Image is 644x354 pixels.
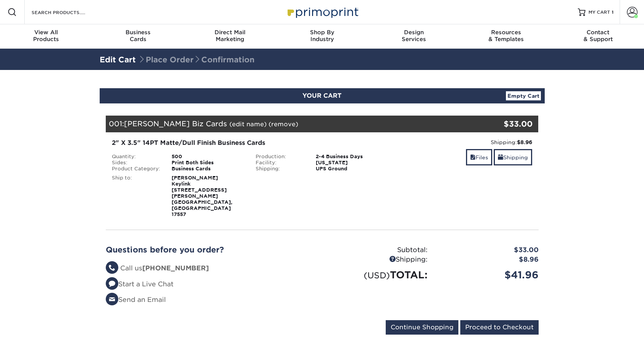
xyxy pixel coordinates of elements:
[106,116,466,132] div: 001:
[250,166,310,172] div: Shipping:
[172,175,232,217] strong: [PERSON_NAME] Keylink [STREET_ADDRESS][PERSON_NAME] [GEOGRAPHIC_DATA], [GEOGRAPHIC_DATA] 17557
[310,160,394,166] div: [US_STATE]
[184,24,276,49] a: Direct MailMarketing
[106,175,166,217] div: Ship to:
[322,255,433,265] div: Shipping:
[92,29,184,43] div: Cards
[184,29,276,43] div: Marketing
[368,29,460,43] div: Services
[106,280,173,288] a: Start a Live Chat
[470,154,475,160] span: files
[106,160,166,166] div: Sides:
[400,138,533,146] div: Shipping:
[466,149,492,165] a: Files
[552,29,644,36] span: Contact
[166,160,250,166] div: Print Both Sides
[31,8,105,17] input: SEARCH PRODUCTS.....
[276,24,368,49] a: Shop ByIndustry
[124,119,227,128] span: [PERSON_NAME] Biz Cards
[517,139,532,145] strong: $8.96
[250,160,310,166] div: Facility:
[322,245,433,255] div: Subtotal:
[229,121,267,128] a: (edit name)
[106,245,316,254] h2: Questions before you order?
[284,4,360,20] img: Primoprint
[494,149,532,165] a: Shipping
[498,154,503,160] span: shipping
[322,268,433,282] div: TOTAL:
[92,29,184,36] span: Business
[269,121,298,128] a: (remove)
[138,55,254,64] span: Place Order Confirmation
[92,24,184,49] a: BusinessCards
[466,118,533,130] div: $33.00
[588,9,610,16] span: MY CART
[460,24,552,49] a: Resources& Templates
[302,92,342,99] span: YOUR CART
[310,166,394,172] div: UPS Ground
[368,24,460,49] a: DesignServices
[433,255,544,265] div: $8.96
[552,29,644,43] div: & Support
[250,154,310,160] div: Production:
[100,55,136,64] a: Edit Cart
[276,29,368,36] span: Shop By
[310,154,394,160] div: 2-4 Business Days
[106,264,316,273] li: Call us
[460,29,552,36] span: Resources
[276,29,368,43] div: Industry
[460,29,552,43] div: & Templates
[433,245,544,255] div: $33.00
[166,166,250,172] div: Business Cards
[368,29,460,36] span: Design
[460,320,539,335] input: Proceed to Checkout
[506,91,541,100] a: Empty Cart
[106,166,166,172] div: Product Category:
[364,270,390,280] small: (USD)
[612,10,614,15] span: 1
[142,264,209,272] strong: [PHONE_NUMBER]
[106,296,166,303] a: Send an Email
[386,320,458,335] input: Continue Shopping
[433,268,544,282] div: $41.96
[106,154,166,160] div: Quantity:
[184,29,276,36] span: Direct Mail
[112,138,388,148] div: 2" X 3.5" 14PT Matte/Dull Finish Business Cards
[552,24,644,49] a: Contact& Support
[166,154,250,160] div: 500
